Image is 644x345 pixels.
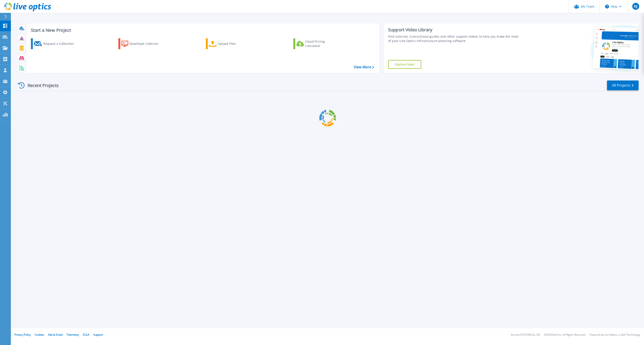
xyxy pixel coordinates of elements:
[48,333,63,337] a: Ads & Email
[218,39,253,48] div: Upload Files
[544,333,585,336] li: © 2025 Dell Inc. All Rights Reserved
[388,34,521,43] div: Find tutorials, instructional guides and other support videos to help you make the most of your L...
[83,333,89,337] a: EULA
[589,333,640,336] li: Powered by Live Optics, a Dell Technology
[93,333,103,337] a: Support
[634,5,637,8] span: NJ
[388,27,521,33] div: Support Video Library
[129,39,164,48] div: Download Collector
[607,80,639,90] a: All Projects
[14,333,31,337] a: Privacy Policy
[31,28,374,33] h3: Start a New Project
[35,333,44,337] a: Cookies
[511,333,540,336] li: Version: [TECHNICAL_ID]
[67,333,79,337] a: Telemetry
[305,39,340,48] div: Cloud Pricing Calculator
[43,39,78,48] div: Request a Collection
[206,38,254,49] a: Upload Files
[388,60,421,69] a: Explore Now!
[293,38,342,49] a: Cloud Pricing Calculator
[118,38,167,49] a: Download Collector
[17,80,65,91] div: Recent Projects
[354,65,374,69] a: View More
[31,38,79,49] a: Request a Collection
